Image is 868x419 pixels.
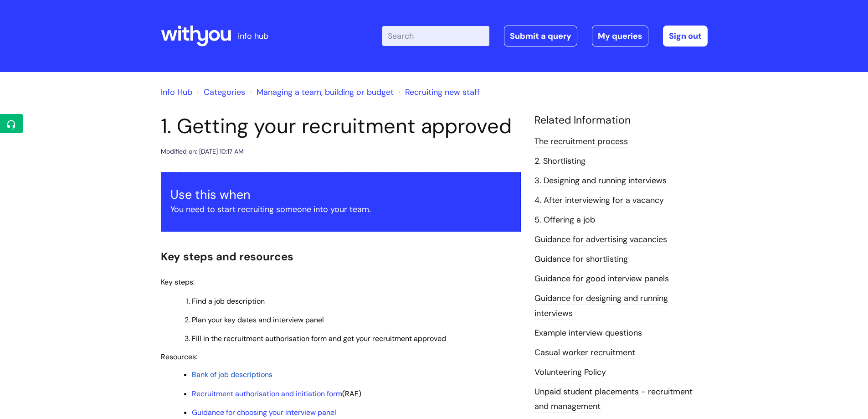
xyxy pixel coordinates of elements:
a: Guidance for advertising vacancies [534,234,667,246]
a: Bank of job descriptions [192,370,272,379]
a: The recruitment process [534,136,628,148]
li: Recruiting new staff [396,85,480,99]
span: Fill in the recruitment authorisation form and get your recruitment approved [192,334,446,343]
span: Plan your key dates and interview panel [192,315,324,325]
p: info hub [238,29,268,43]
a: 3. Designing and running interviews [534,175,667,187]
a: Unpaid student placements - recruitment and management [534,386,693,413]
a: Info Hub [161,87,192,98]
p: (RAF) [192,389,521,399]
li: Managing a team, building or budget [247,85,394,99]
div: | - [382,26,708,47]
a: 5. Offering a job [534,214,595,226]
span: Key steps and resources [161,249,293,264]
a: 4. After interviewing for a vacancy [534,195,664,207]
input: Search [382,26,489,46]
div: Modified on: [DATE] 10:17 AM [161,146,244,157]
a: Sign out [663,26,708,47]
a: Guidance for choosing your interview panel [192,408,336,417]
a: Managing a team, building or budget [257,87,394,98]
li: Solution home [195,85,245,99]
h1: 1. Getting your recruitment approved [161,114,521,139]
span: Key steps: [161,277,195,287]
a: Guidance for designing and running interviews [534,293,668,319]
span: Resources: [161,352,197,362]
a: Recruiting new staff [405,87,480,98]
a: Categories [204,87,245,98]
a: Recruitment authorisation and initiation form [192,389,342,398]
a: Guidance for shortlisting [534,253,628,265]
a: 2. Shortlisting [534,155,586,167]
a: Submit a query [504,26,577,47]
h4: Related Information [534,114,708,127]
a: Volunteering Policy [534,367,606,378]
a: Example interview questions [534,327,642,339]
span: Find a job description [192,296,265,306]
p: You need to start recruiting someone into your team. [170,202,511,217]
a: Guidance for good interview panels [534,273,669,285]
h3: Use this when [170,187,511,202]
a: Casual worker recruitment [534,347,635,359]
a: My queries [592,26,648,47]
